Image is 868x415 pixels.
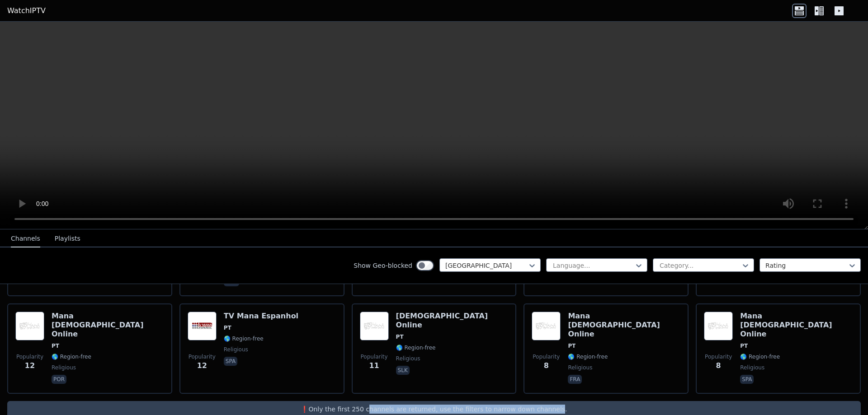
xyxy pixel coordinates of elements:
span: 8 [716,360,721,371]
button: Channels [11,230,40,247]
span: 12 [197,360,207,371]
span: religious [52,364,76,371]
span: 🌎 Region-free [740,353,780,360]
button: Playlists [55,230,80,247]
span: PT [568,342,576,350]
p: spa [740,375,754,384]
h6: Mana [DEMOGRAPHIC_DATA] Online [52,312,164,339]
span: religious [568,364,592,371]
h6: Mana [DEMOGRAPHIC_DATA] Online [568,312,680,339]
span: Popularity [189,353,216,360]
span: Popularity [16,353,43,360]
img: Mana Cirkev Online [360,312,389,340]
span: Popularity [361,353,388,360]
h6: [DEMOGRAPHIC_DATA] Online [396,312,509,330]
span: 🌎 Region-free [396,344,436,351]
span: Popularity [705,353,732,360]
label: Show Geo-blocked [354,261,412,270]
img: TV Mana Espanhol [188,312,217,340]
img: Mana Iglesia Online [704,312,733,340]
span: 11 [369,360,379,371]
span: PT [396,333,404,340]
span: 12 [25,360,35,371]
span: religious [224,346,248,353]
a: WatchIPTV [7,5,46,16]
span: religious [740,364,764,371]
p: slk [396,366,410,375]
h6: Mana [DEMOGRAPHIC_DATA] Online [740,312,853,339]
span: 8 [544,360,549,371]
p: por [52,375,66,384]
span: PT [740,342,748,350]
h6: TV Mana Espanhol [224,312,298,321]
span: PT [52,342,59,350]
p: spa [224,357,237,366]
img: Mana Eglise Online [532,312,561,340]
p: ❗️Only the first 250 channels are returned, use the filters to narrow down channels. [11,405,857,414]
span: PT [224,324,231,331]
p: fra [568,375,582,384]
span: religious [396,355,420,362]
span: 🌎 Region-free [52,353,91,360]
span: Popularity [533,353,560,360]
span: 🌎 Region-free [568,353,608,360]
img: Mana Igreja Online [15,312,44,340]
span: 🌎 Region-free [224,335,264,342]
